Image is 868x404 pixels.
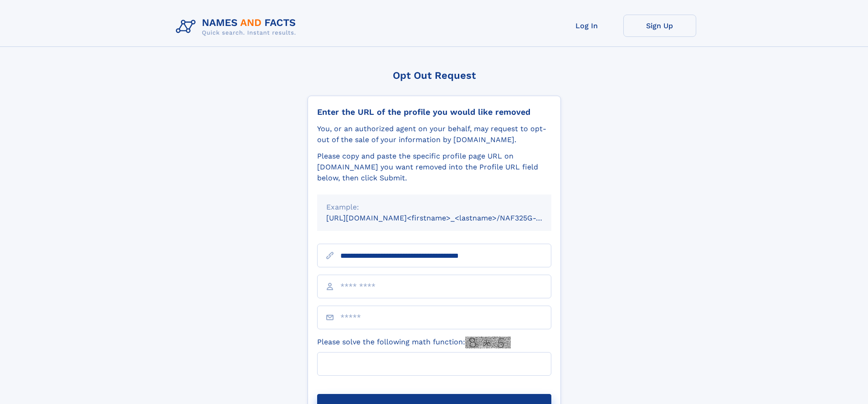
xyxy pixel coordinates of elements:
div: Opt Out Request [308,70,561,81]
div: Example: [326,202,542,213]
small: [URL][DOMAIN_NAME]<firstname>_<lastname>/NAF325G-xxxxxxxx [326,214,569,222]
a: Log In [550,15,623,37]
img: Logo Names and Facts [172,15,303,39]
a: Sign Up [623,15,696,37]
div: Please copy and paste the specific profile page URL on [DOMAIN_NAME] you want removed into the Pr... [317,151,551,184]
div: You, or an authorized agent on your behalf, may request to opt-out of the sale of your informatio... [317,123,551,145]
div: Enter the URL of the profile you would like removed [317,107,551,117]
label: Please solve the following math function: [317,337,511,348]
